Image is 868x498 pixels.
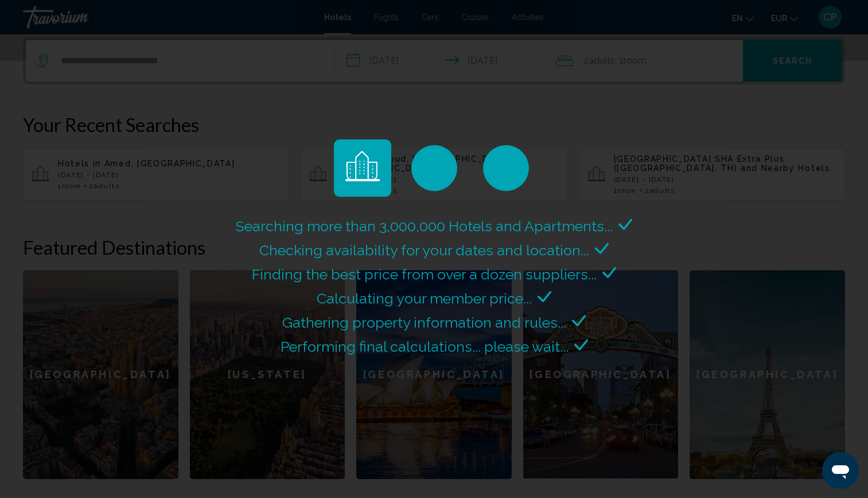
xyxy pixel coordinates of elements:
span: Searching more than 3,000,000 Hotels and Apartments... [236,217,613,235]
iframe: Bouton de lancement de la fenêtre de messagerie [822,452,859,489]
span: Calculating your member price... [317,290,532,307]
span: Gathering property information and rules... [282,314,566,331]
span: Checking availability for your dates and location... [259,242,589,259]
span: Finding the best price from over a dozen suppliers... [252,266,597,283]
span: Performing final calculations... please wait... [281,338,569,355]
